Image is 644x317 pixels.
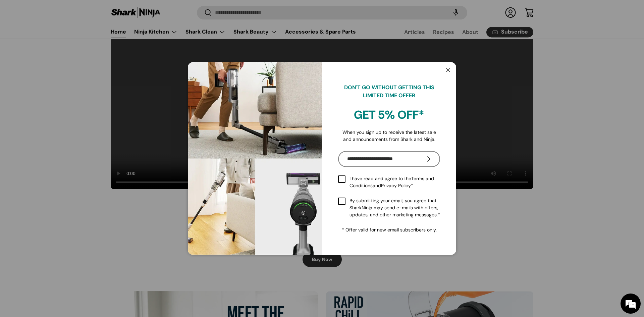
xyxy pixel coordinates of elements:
[381,182,411,189] a: Privacy Policy
[188,62,322,255] img: shark-kion-auto-empty-dock-iw3241ae-full-blast-living-room-cleaning-view-sharkninja-philippines
[338,84,440,100] p: DON'T GO WITHOUT GETTING THIS LIMITED TIME OFFER
[338,129,440,143] p: When you sign up to receive the latest sale and announcements from Shark and Ninja.
[338,108,440,123] h2: GET 5% OFF*
[350,197,440,218] span: By submitting your email, you agree that SharkNinja may send e-mails with offers, updates, and ot...
[338,226,440,233] p: * Offer valid for new email subscribers only.
[350,175,440,189] span: I have read and agree to the and *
